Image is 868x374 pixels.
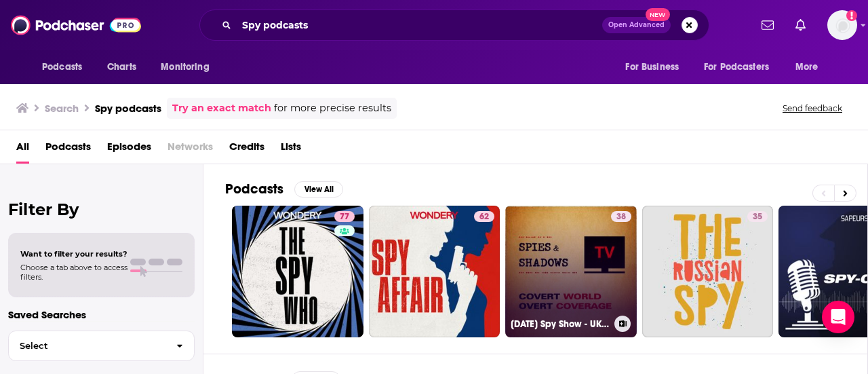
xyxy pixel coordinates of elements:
a: Lists [281,136,301,164]
span: Charts [107,58,136,77]
span: Want to filter your results? [20,249,127,259]
a: Try an exact match [172,100,271,116]
h2: Podcasts [225,181,283,198]
span: Podcasts [42,58,82,77]
a: Credits [229,136,264,164]
a: 35 [747,211,768,222]
span: for more precise results [274,100,391,116]
span: Choose a tab above to access filters. [20,263,127,282]
button: Send feedback [778,102,846,114]
img: Podchaser - Follow, Share and Rate Podcasts [11,12,141,38]
h3: Search [45,102,79,115]
h2: Filter By [8,200,195,219]
span: 62 [479,210,489,224]
button: open menu [695,54,789,80]
a: Show notifications dropdown [756,14,779,37]
h3: Spy podcasts [95,102,161,115]
a: Episodes [107,136,151,164]
div: Search podcasts, credits, & more... [199,10,709,41]
a: 62 [474,211,494,222]
a: 77 [334,211,355,222]
a: All [16,136,29,164]
span: Networks [167,136,213,164]
img: User Profile [827,10,857,40]
button: open menu [151,54,226,80]
span: More [795,58,818,77]
span: Monitoring [161,58,209,77]
input: Search podcasts, credits, & more... [237,14,602,36]
button: Show profile menu [827,10,857,40]
a: PodcastsView All [225,181,343,198]
button: View All [294,181,343,198]
a: 62 [369,206,500,337]
button: Select [8,331,195,361]
span: Logged in as psamuelson01 [827,10,857,40]
a: 38[DATE] Spy Show - UK Spy Podcast [505,206,637,337]
a: 35 [642,206,774,337]
button: Open AdvancedNew [602,17,671,33]
span: Select [9,341,165,350]
a: 77 [232,206,363,337]
button: open menu [33,54,100,80]
span: 35 [753,210,762,224]
a: Podcasts [45,136,91,164]
span: Open Advanced [608,22,665,29]
span: For Business [625,58,679,77]
button: open menu [786,54,835,80]
span: 77 [340,210,349,224]
a: Charts [98,54,144,80]
span: For Podcasters [704,58,769,77]
a: 38 [611,211,631,222]
button: open menu [616,54,696,80]
div: Open Intercom Messenger [822,301,854,333]
h3: [DATE] Spy Show - UK Spy Podcast [511,318,609,330]
span: 38 [616,210,626,224]
span: New [646,8,670,21]
a: Show notifications dropdown [790,14,811,37]
p: Saved Searches [8,308,195,321]
svg: Add a profile image [846,10,857,21]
